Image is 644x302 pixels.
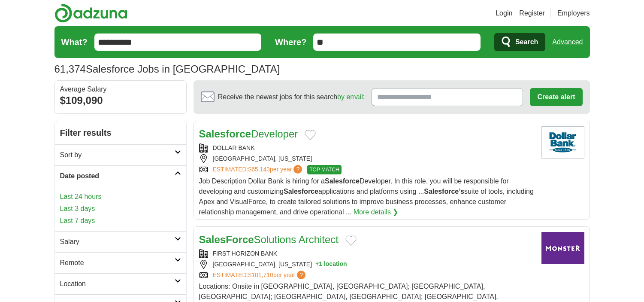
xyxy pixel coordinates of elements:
span: Job Description Dollar Bank is hiring for a Developer. In this role, you will be responsible for ... [199,177,534,216]
button: Add to favorite jobs [345,235,357,246]
strong: Salesforce’s [424,188,464,195]
a: by email [337,93,363,101]
a: Register [519,8,545,18]
span: Receive the newest jobs for this search : [218,92,365,102]
span: TOP MATCH [307,165,341,174]
a: Sort by [55,144,186,165]
h2: Location [60,279,175,289]
a: Employers [557,8,590,18]
a: More details ❯ [354,207,399,217]
h2: Salary [60,237,175,247]
span: Search [515,34,538,51]
span: 61,374 [54,61,86,77]
span: ? [293,165,302,174]
button: Add to favorite jobs [305,130,316,140]
strong: SalesForce [199,234,254,245]
div: Average Salary [60,86,181,93]
h2: Sort by [60,150,175,160]
div: [GEOGRAPHIC_DATA], [US_STATE] [199,260,535,269]
a: Salary [55,231,186,252]
img: Adzuna logo [54,3,127,23]
label: Where? [275,36,306,49]
span: ? [297,271,305,279]
button: +1 location [315,260,347,269]
span: + [315,260,319,269]
button: Create alert [530,88,582,106]
strong: Salesforce [284,188,318,195]
a: Date posted [55,165,186,186]
a: Last 3 days [60,204,181,214]
h1: Salesforce Jobs in [GEOGRAPHIC_DATA] [54,63,280,75]
a: Login [496,8,512,18]
span: $65,143 [248,166,270,173]
a: Last 7 days [60,216,181,226]
a: ESTIMATED:$65,143per year? [213,165,304,174]
a: Advanced [552,34,583,51]
div: [GEOGRAPHIC_DATA], [US_STATE] [199,154,535,163]
img: Dollar Bank logo [541,126,584,159]
div: $109,090 [60,93,181,108]
span: $101,710 [248,271,273,278]
a: ESTIMATED:$101,710per year? [213,271,308,280]
h2: Remote [60,258,175,268]
label: What? [61,36,88,49]
div: FIRST HORIZON BANK [199,249,535,258]
strong: Salesforce [325,177,360,185]
h2: Filter results [55,121,186,144]
h2: Date posted [60,171,175,181]
a: SalesForceSolutions Architect [199,234,339,245]
a: DOLLAR BANK [213,144,255,151]
button: Search [494,33,545,51]
a: Remote [55,252,186,273]
img: Company logo [541,232,584,264]
strong: Salesforce [199,128,251,140]
a: Last 24 hours [60,192,181,202]
a: SalesforceDeveloper [199,128,298,140]
a: Location [55,273,186,294]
